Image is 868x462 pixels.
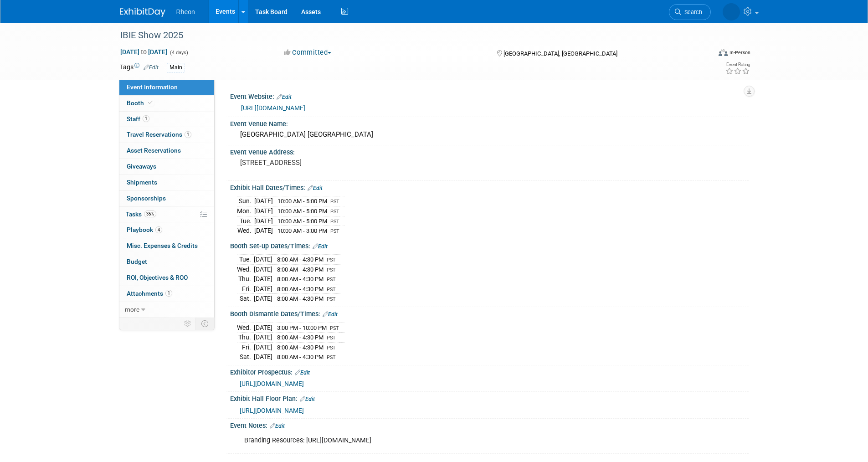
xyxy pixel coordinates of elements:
td: Wed. [237,226,254,236]
div: Event Venue Name: [230,117,749,128]
div: Exhibit Hall Floor Plan: [230,392,749,404]
div: Event Rating [725,62,750,67]
span: Rheon [176,8,195,15]
span: Playbook [127,226,162,233]
a: Budget [119,254,214,270]
img: Chi Muir [723,3,740,21]
a: Edit [323,311,338,318]
a: Edit [270,423,285,429]
a: Asset Reservations [119,143,214,159]
span: 1 [143,115,149,122]
div: In-Person [729,49,750,56]
span: Event Information [127,83,178,91]
span: [URL][DOMAIN_NAME] [240,380,304,387]
td: [DATE] [254,196,273,206]
span: Misc. Expenses & Credits [127,242,198,249]
div: Booth Set-up Dates/Times: [230,239,749,251]
td: Sat. [237,352,254,362]
span: [DATE] [DATE] [120,48,168,56]
a: Booth [119,96,214,111]
span: Travel Reservations [127,131,191,138]
td: Sun. [237,196,254,206]
span: ROI, Objectives & ROO [127,274,188,281]
span: PST [327,257,336,263]
span: PST [330,199,339,205]
td: [DATE] [254,274,272,284]
a: Edit [313,243,328,250]
td: [DATE] [254,255,272,265]
td: Wed. [237,323,254,333]
td: [DATE] [254,206,273,216]
a: [URL][DOMAIN_NAME] [241,104,305,112]
span: 8:00 AM - 4:30 PM [277,256,324,263]
span: 3:00 PM - 10:00 PM [277,324,327,331]
a: Edit [295,370,310,376]
span: Shipments [127,179,157,186]
span: Sponsorships [127,195,166,202]
pre: [STREET_ADDRESS] [240,159,436,167]
td: [DATE] [254,333,272,343]
td: Wed. [237,264,254,274]
span: Asset Reservations [127,147,181,154]
td: [DATE] [254,323,272,333]
td: Tue. [237,255,254,265]
span: 10:00 AM - 5:00 PM [277,218,327,225]
a: Tasks35% [119,207,214,222]
a: Event Information [119,80,214,95]
a: Shipments [119,175,214,190]
span: PST [327,335,336,341]
td: [DATE] [254,226,273,236]
span: 8:00 AM - 4:30 PM [277,334,324,341]
a: ROI, Objectives & ROO [119,270,214,286]
td: Fri. [237,342,254,352]
div: IBIE Show 2025 [117,27,697,44]
span: Attachments [127,290,172,297]
div: Event Format [657,47,751,61]
span: 8:00 AM - 4:30 PM [277,354,324,360]
span: [GEOGRAPHIC_DATA], [GEOGRAPHIC_DATA] [503,50,617,57]
a: Misc. Expenses & Credits [119,238,214,254]
td: [DATE] [254,284,272,294]
div: [GEOGRAPHIC_DATA] [GEOGRAPHIC_DATA] [237,128,742,142]
a: Search [669,4,711,20]
td: Tue. [237,216,254,226]
a: [URL][DOMAIN_NAME] [240,407,304,414]
span: 10:00 AM - 3:00 PM [277,227,327,234]
span: PST [327,287,336,293]
span: Search [681,9,702,15]
div: Booth Dismantle Dates/Times: [230,307,749,319]
a: Edit [308,185,323,191]
button: Committed [281,48,335,57]
span: PST [327,296,336,302]
div: Exhibitor Prospectus: [230,365,749,377]
a: Edit [277,94,292,100]
span: 1 [185,131,191,138]
a: more [119,302,214,318]
span: 35% [144,210,156,217]
div: Event Website: [230,90,749,102]
td: [DATE] [254,294,272,303]
td: [DATE] [254,352,272,362]
td: Tags [120,62,159,73]
span: PST [327,277,336,282]
span: PST [327,345,336,351]
div: Exhibit Hall Dates/Times: [230,181,749,193]
i: Booth reservation complete [148,100,153,105]
a: Staff1 [119,112,214,127]
div: Branding Resources: [URL][DOMAIN_NAME] [238,431,648,450]
td: [DATE] [254,216,273,226]
td: Personalize Event Tab Strip [180,318,196,329]
span: 10:00 AM - 5:00 PM [277,208,327,215]
a: Giveaways [119,159,214,175]
span: 8:00 AM - 4:30 PM [277,266,324,273]
a: Travel Reservations1 [119,127,214,143]
a: Edit [144,64,159,71]
span: (4 days) [169,50,188,56]
span: PST [330,219,339,225]
a: Sponsorships [119,191,214,206]
span: PST [330,209,339,215]
span: 10:00 AM - 5:00 PM [277,198,327,205]
span: PST [330,325,339,331]
div: Event Notes: [230,419,749,431]
span: PST [327,354,336,360]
